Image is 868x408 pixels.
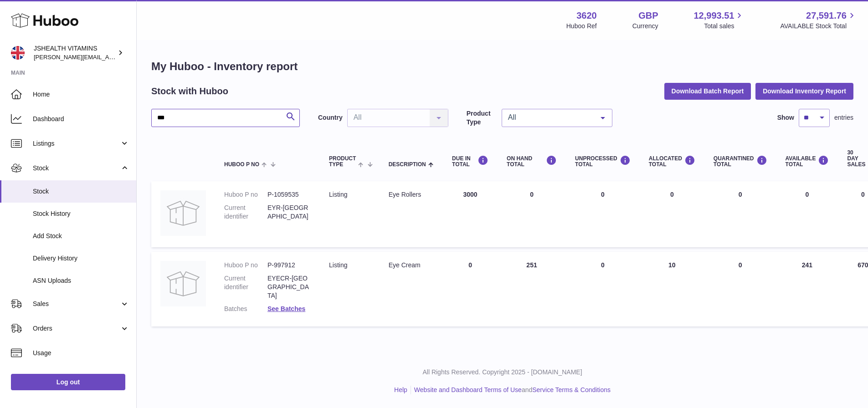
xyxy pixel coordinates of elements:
span: Stock History [33,209,129,218]
td: 241 [776,252,838,326]
strong: GBP [638,10,658,22]
a: Help [394,386,407,393]
td: 0 [498,181,566,247]
span: listing [329,261,347,269]
span: Total sales [704,22,745,31]
span: Huboo P no [224,162,259,168]
dd: P-1059535 [267,190,311,199]
label: Show [777,113,794,122]
h2: Stock with Huboo [151,85,228,97]
span: Delivery History [33,254,129,263]
span: Orders [33,324,120,333]
span: 27,591.76 [806,10,847,22]
div: Eye Cream [389,261,434,270]
strong: 3620 [576,10,597,22]
dt: Huboo P no [224,261,267,270]
div: Huboo Ref [566,22,597,31]
dt: Current identifier [224,274,267,300]
span: [PERSON_NAME][EMAIL_ADDRESS][DOMAIN_NAME] [34,53,183,61]
td: 0 [566,181,640,247]
td: 0 [443,252,498,326]
li: and [411,386,611,394]
div: DUE IN TOTAL [452,155,488,168]
div: Currency [632,22,658,31]
td: 251 [498,252,566,326]
span: 12,993.51 [693,10,734,22]
dt: Huboo P no [224,190,267,199]
td: 0 [776,181,838,247]
dt: Current identifier [224,204,267,221]
span: 0 [739,261,742,269]
span: Add Stock [33,232,129,240]
a: Log out [11,374,125,390]
span: Product Type [329,156,356,168]
a: 12,993.51 Total sales [693,10,745,31]
span: ASN Uploads [33,276,129,285]
img: francesca@jshealthvitamins.com [11,46,25,60]
span: Description [389,162,426,168]
a: Website and Dashboard Terms of Use [414,386,522,393]
a: See Batches [267,305,305,312]
h1: My Huboo - Inventory report [151,59,853,74]
div: JSHEALTH VITAMINS [34,44,116,61]
span: Listings [33,139,120,148]
dt: Batches [224,305,267,313]
span: Stock [33,187,129,196]
dd: EYECR-[GEOGRAPHIC_DATA] [267,274,311,300]
a: 27,591.76 AVAILABLE Stock Total [780,10,857,31]
span: 0 [739,191,742,198]
td: 0 [640,181,704,247]
div: UNPROCESSED Total [575,155,631,168]
label: Country [318,113,343,122]
a: Service Terms & Conditions [532,386,611,393]
dd: P-997912 [267,261,311,270]
button: Download Inventory Report [755,83,853,99]
div: Eye Rollers [389,190,434,199]
dd: EYR-[GEOGRAPHIC_DATA] [267,204,311,221]
p: All Rights Reserved. Copyright 2025 - [DOMAIN_NAME] [144,368,861,377]
img: product image [160,261,206,306]
span: listing [329,191,347,198]
span: Usage [33,349,129,357]
div: ALLOCATED Total [649,155,695,168]
span: Dashboard [33,115,129,123]
span: Stock [33,164,120,173]
div: QUARANTINED Total [714,155,767,168]
button: Download Batch Report [664,83,751,99]
img: product image [160,190,206,236]
td: 3000 [443,181,498,247]
span: AVAILABLE Stock Total [780,22,857,31]
div: ON HAND Total [507,155,557,168]
div: AVAILABLE Total [786,155,829,168]
span: All [506,113,594,122]
span: entries [834,113,853,122]
span: Sales [33,300,120,308]
td: 10 [640,252,704,326]
label: Product Type [467,109,497,127]
span: Home [33,90,129,99]
td: 0 [566,252,640,326]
